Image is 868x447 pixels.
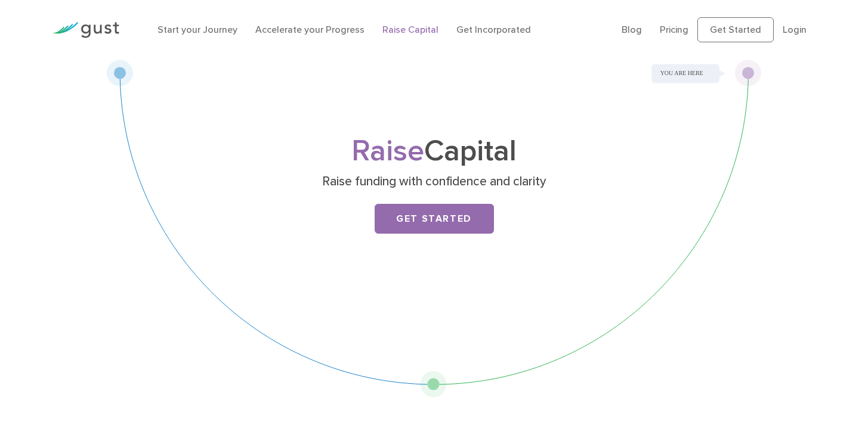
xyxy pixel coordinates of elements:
a: Get Started [697,17,774,42]
a: Blog [622,24,642,35]
a: Pricing [660,24,688,35]
a: Login [783,24,807,35]
img: Gust Logo [52,22,119,38]
span: Raise [351,134,424,169]
a: Accelerate your Progress [255,24,365,35]
a: Start your Journey [157,24,237,35]
a: Get Incorporated [456,24,531,35]
a: Get Started [375,204,494,234]
h1: Capital [199,138,670,165]
p: Raise funding with confidence and clarity [203,173,665,190]
a: Raise Capital [382,24,438,35]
